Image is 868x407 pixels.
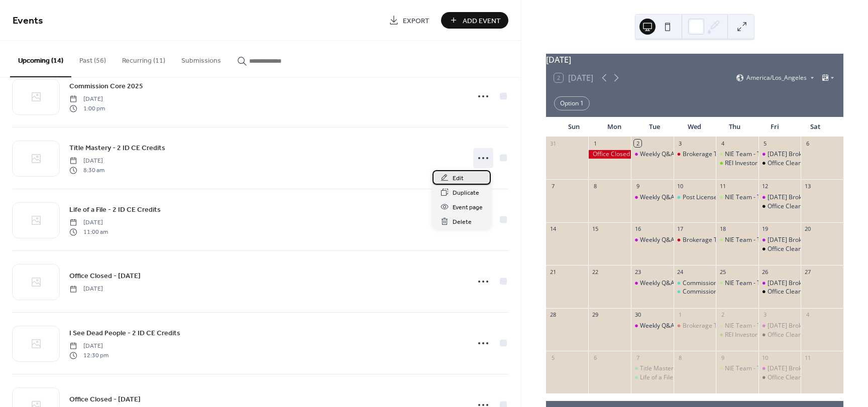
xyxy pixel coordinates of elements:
div: NIE Team - Training [725,150,780,159]
div: NIE Team - Training [725,322,780,330]
div: 1 [591,140,599,147]
span: [DATE] [69,157,104,166]
span: Duplicate [453,188,479,198]
div: Office Cleaning [758,373,801,382]
div: NIE Team - Training [716,193,758,202]
div: 12 [762,182,769,190]
div: Office Cleaning [758,159,801,168]
div: 8 [677,354,684,361]
div: Weekly Q&A [631,236,674,244]
div: 4 [804,311,811,319]
span: Export [403,16,429,26]
div: Friday Brokerage Trainings [758,193,801,202]
button: Upcoming (14) [10,41,71,77]
div: Office Cleaning [768,245,810,253]
span: [DATE] [69,342,108,351]
div: Office Cleaning [758,245,801,253]
div: NIE Team - Training [725,364,780,373]
div: Option 1 [554,96,590,110]
div: NIE Team - Training [725,193,780,202]
span: 8:30 am [69,166,104,175]
div: Weekly Q&A [631,279,674,288]
div: 31 [549,140,557,147]
span: I See Dead People - 2 ID CE Credits [69,328,180,339]
div: 4 [719,140,726,147]
span: 11:00 am [69,227,108,236]
div: Commission Core 2025 [674,288,716,296]
div: Friday Brokerage Trainings [758,150,801,159]
div: 5 [762,140,769,147]
span: Edit [453,173,464,184]
div: 2 [634,140,641,147]
div: 24 [677,268,684,276]
div: Life of a File - 2 ID CE Credits [640,373,720,382]
div: Post License Course: POST001 [683,193,768,202]
div: 1 [677,311,684,319]
span: Delete [453,217,472,227]
div: Weekly Q&A [631,150,674,159]
span: Commission Core 2025 [69,81,143,92]
div: 16 [634,225,641,233]
div: Weekly Q&A [640,279,675,288]
button: Recurring (11) [114,41,173,76]
div: [DATE] Brokerage Trainings [768,279,846,288]
div: Office Cleaning [768,159,810,168]
div: [DATE] [546,54,843,66]
button: Past (56) [71,41,114,76]
div: 29 [591,311,599,319]
div: Office Cleaning [768,288,810,296]
div: Weekly Q&A [631,193,674,202]
div: NIE Team - Training [716,279,758,288]
div: 9 [719,354,726,361]
div: Brokerage Team Meeting [674,322,716,330]
div: 9 [634,182,641,190]
div: Commission Core 2024 [683,279,748,288]
div: Weekly Q&A [640,322,675,330]
div: [DATE] Brokerage Trainings [768,236,846,244]
span: Office Closed - [DATE] [69,271,141,282]
div: NIE Team - Training [716,322,758,330]
div: Brokerage Team Meeting [683,322,754,330]
div: 28 [549,311,557,319]
div: Brokerage Team Meeting [683,236,754,244]
div: Office Cleaning [758,331,801,339]
div: 3 [762,311,769,319]
div: [DATE] Brokerage Trainings [768,322,846,330]
div: Brokerage Team Meeting [674,236,716,244]
a: Commission Core 2025 [69,80,143,92]
div: NIE Team - Training [725,279,780,288]
div: 19 [762,225,769,233]
div: 6 [591,354,599,361]
div: 13 [804,182,811,190]
div: Friday Brokerage Trainings [758,322,801,330]
div: 27 [804,268,811,276]
a: Title Mastery - 2 ID CE Credits [69,142,165,154]
div: Weekly Q&A [631,322,674,330]
div: 26 [762,268,769,276]
span: Life of a File - 2 ID CE Credits [69,205,161,215]
div: 3 [677,140,684,147]
div: 6 [804,140,811,147]
div: Office Cleaning [768,331,810,339]
div: Weekly Q&A [640,236,675,244]
div: Mon [594,117,634,137]
a: Office Closed - [DATE] [69,393,141,405]
div: 7 [549,182,557,190]
div: 11 [804,354,811,361]
span: [DATE] [69,218,108,227]
a: Life of a File - 2 ID CE Credits [69,204,161,215]
div: NIE Team - Training [716,236,758,244]
div: 2 [719,311,726,319]
div: Friday Brokerage Trainings [758,236,801,244]
div: 15 [591,225,599,233]
span: America/Los_Angeles [746,75,807,81]
div: 30 [634,311,641,319]
span: [DATE] [69,285,103,294]
div: 25 [719,268,726,276]
div: Post License Course: POST001 [674,193,716,202]
div: Office Cleaning [768,373,810,382]
span: Office Closed - [DATE] [69,394,141,405]
div: Fri [755,117,795,137]
div: 7 [634,354,641,361]
div: Weekly Q&A [640,150,675,159]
